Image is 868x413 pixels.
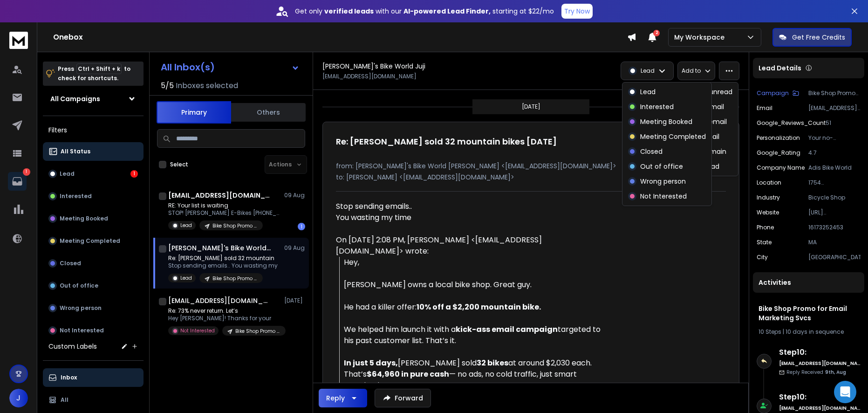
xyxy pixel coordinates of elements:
[76,63,122,74] span: Ctrl + Shift + k
[367,369,449,379] strong: $64,960 in pure cash
[456,324,558,335] strong: kick-ass email campaign
[779,360,861,367] h6: [EMAIL_ADDRESS][DOMAIN_NAME]
[786,369,846,376] p: Reply Received
[344,358,398,368] strong: In just 5 days,
[808,164,861,172] p: Adis Bike World
[168,243,271,253] h1: [PERSON_NAME]'s Bike World Juji
[653,30,660,36] span: 2
[753,272,864,293] div: Activities
[757,104,772,112] p: Email
[757,194,780,201] p: industry
[284,297,305,304] p: [DATE]
[60,260,81,267] p: Closed
[168,262,278,269] p: Stop sending emails.. You wasting my
[326,393,345,403] div: Reply
[324,7,374,16] strong: verified leads
[674,33,728,42] p: My Workspace
[757,179,781,186] p: location
[344,358,608,391] div: [PERSON_NAME] sold at around $2,030 each. That’s — no ads, no cold traffic, just smart reactivation.
[759,328,781,336] span: 10 Steps
[180,327,215,334] p: Not Interested
[640,117,692,126] p: Meeting Booked
[757,239,772,246] p: State
[60,193,92,200] p: Interested
[231,102,306,123] button: Others
[157,101,231,124] button: Primary
[640,147,663,156] p: Closed
[682,67,701,75] p: Add to
[808,134,861,142] p: Your no-appointment-needed repair drop-off is like a pit stop for bikes�fast, efficient, and just...
[336,172,726,182] p: to: [PERSON_NAME] <[EMAIL_ADDRESS][DOMAIN_NAME]>
[759,328,859,336] div: |
[808,224,861,231] p: 16173252453
[170,161,188,168] label: Select
[23,168,30,176] p: 1
[757,224,774,231] p: Phone
[284,244,305,252] p: 09 Aug
[58,64,130,83] p: Press to check for shortcuts.
[60,327,104,334] p: Not Interested
[779,405,861,412] h6: [EMAIL_ADDRESS][DOMAIN_NAME]
[344,257,608,268] div: Hey,
[43,124,144,137] h3: Filters
[130,170,138,178] div: 1
[522,103,540,110] p: [DATE]
[808,104,861,112] p: [EMAIL_ADDRESS][DOMAIN_NAME]
[176,80,238,91] h3: Inboxes selected
[808,194,861,201] p: Bicycle Shop
[759,304,859,323] h1: Bike Shop Promo for Email Marketing Svcs
[808,89,861,97] p: Bike Shop Promo for Email Marketing Svcs
[61,148,90,155] p: All Status
[640,132,706,141] p: Meeting Completed
[235,328,280,335] p: Bike Shop Promo for Email Marketing Svcs
[168,307,280,315] p: Re: 73% never return. Let’s
[344,302,608,313] div: He had a killer offer:
[48,342,97,351] h3: Custom Labels
[60,304,102,312] p: Wrong person
[759,63,801,73] p: Lead Details
[61,374,77,381] p: Inbox
[834,381,856,403] div: Open Intercom Messenger
[640,177,686,186] p: Wrong person
[336,161,726,171] p: from: [PERSON_NAME]'s Bike World [PERSON_NAME] <[EMAIL_ADDRESS][DOMAIN_NAME]>
[757,149,800,157] p: Google_Rating
[757,164,805,172] p: Company Name
[9,32,28,49] img: logo
[161,80,174,91] span: 5 / 5
[212,275,257,282] p: Bike Shop Promo for Email Marketing Svcs
[60,170,75,178] p: Lead
[212,222,257,229] p: Bike Shop Promo for Email Marketing Svcs
[779,347,861,358] h6: Step 10 :
[168,296,271,305] h1: [EMAIL_ADDRESS][DOMAIN_NAME]
[792,33,845,42] p: Get Free Credits
[161,62,215,72] h1: All Inbox(s)
[757,134,800,142] p: Personalization
[295,7,554,16] p: Get only with our starting at $22/mo
[417,302,541,312] strong: 10% off a $2,200 mountain bike.
[53,32,627,43] h1: Onebox
[757,209,779,216] p: website
[640,192,687,201] p: Not Interested
[336,212,608,223] div: You wasting my time
[808,179,861,186] p: 1754 [GEOGRAPHIC_DATA]
[757,89,789,97] p: Campaign
[322,73,417,80] p: [EMAIL_ADDRESS][DOMAIN_NAME]
[168,315,280,322] p: Hey [PERSON_NAME]! Thanks for your
[336,135,557,148] h1: Re: [PERSON_NAME] sold 32 mountain bikes [DATE]
[786,328,844,336] span: 10 days in sequence
[322,62,425,71] h1: [PERSON_NAME]'s Bike World Juji
[825,369,846,376] span: 9th, Aug
[640,162,683,171] p: Out of office
[180,275,192,282] p: Lead
[50,94,100,103] h1: All Campaigns
[477,358,508,368] strong: 32 bikes
[60,215,108,222] p: Meeting Booked
[640,102,674,111] p: Interested
[61,396,68,404] p: All
[375,389,431,407] button: Forward
[60,282,98,289] p: Out of office
[298,223,305,230] div: 1
[757,119,826,127] p: Google_Reviews_Count
[180,222,192,229] p: Lead
[168,209,280,217] p: STOP! [PERSON_NAME] E-Bikes [PHONE_NUMBER]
